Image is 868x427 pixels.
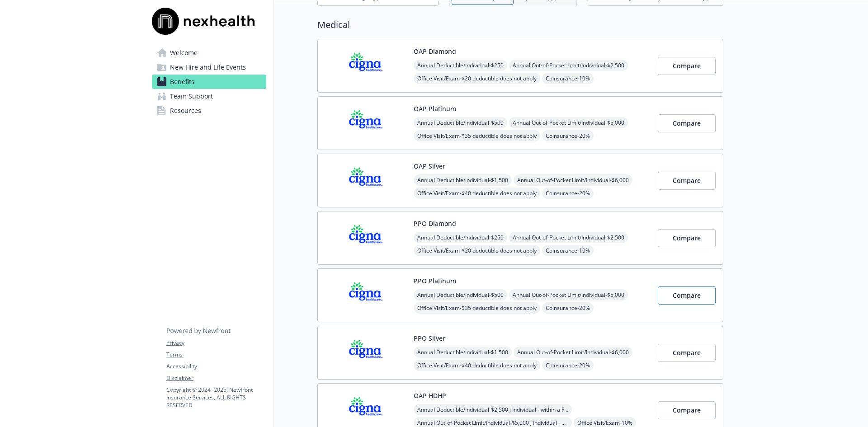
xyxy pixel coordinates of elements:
span: Benefits [170,75,194,89]
span: Coinsurance - 20% [542,302,594,314]
button: Compare [658,172,716,190]
button: OAP Diamond [414,47,456,56]
span: Coinsurance - 20% [542,130,594,141]
button: Compare [658,114,716,132]
span: Compare [673,176,701,185]
span: Office Visit/Exam - $35 deductible does not apply [414,302,540,314]
h2: Medical [317,18,723,32]
span: Coinsurance - 10% [542,245,594,256]
a: Benefits [152,75,266,89]
span: Office Visit/Exam - $20 deductible does not apply [414,245,540,256]
img: CIGNA carrier logo [325,161,406,200]
span: Compare [673,61,701,70]
span: Annual Out-of-Pocket Limit/Individual - $5,000 [509,289,628,300]
span: Annual Deductible/Individual - $1,500 [414,174,512,186]
a: Accessibility [166,362,266,371]
img: CIGNA carrier logo [325,47,406,85]
span: Coinsurance - 10% [542,73,594,84]
button: Compare [658,344,716,362]
a: Resources [152,103,266,118]
a: Team Support [152,89,266,103]
span: New Hire and Life Events [170,60,246,75]
span: Resources [170,103,201,118]
span: Office Visit/Exam - $40 deductible does not apply [414,360,540,371]
span: Coinsurance - 20% [542,188,594,199]
span: Annual Out-of-Pocket Limit/Individual - $5,000 [509,117,628,128]
img: CIGNA carrier logo [325,276,406,314]
span: Annual Deductible/Individual - $500 [414,117,507,128]
span: Annual Out-of-Pocket Limit/Individual - $2,500 [509,60,628,71]
span: Annual Deductible/Individual - $500 [414,289,507,300]
button: PPO Silver [414,333,445,343]
button: PPO Diamond [414,219,456,228]
span: Office Visit/Exam - $20 deductible does not apply [414,73,540,84]
a: New Hire and Life Events [152,60,266,75]
span: Annual Out-of-Pocket Limit/Individual - $2,500 [509,232,628,243]
span: Annual Deductible/Individual - $250 [414,60,507,71]
span: Annual Deductible/Individual - $2,500 ; Individual - within a Family: $3,300 [414,404,572,415]
button: OAP Platinum [414,104,456,113]
a: Welcome [152,46,266,60]
span: Compare [673,119,701,127]
span: Compare [673,234,701,242]
span: Annual Deductible/Individual - $250 [414,232,507,243]
button: Compare [658,401,716,419]
span: Welcome [170,46,198,60]
span: Annual Out-of-Pocket Limit/Individual - $6,000 [514,174,632,186]
img: CIGNA carrier logo [325,104,406,142]
a: Terms [166,351,266,359]
span: Annual Out-of-Pocket Limit/Individual - $6,000 [514,347,632,358]
button: OAP Silver [414,161,445,171]
span: Compare [673,348,701,357]
button: Compare [658,229,716,247]
a: Disclaimer [166,374,266,382]
span: Office Visit/Exam - $35 deductible does not apply [414,130,540,141]
button: PPO Platinum [414,276,456,286]
span: Compare [673,406,701,414]
button: Compare [658,57,716,75]
span: Compare [673,291,701,300]
span: Annual Deductible/Individual - $1,500 [414,347,512,358]
img: CIGNA carrier logo [325,219,406,257]
span: Team Support [170,89,213,103]
button: OAP HDHP [414,391,446,400]
span: Office Visit/Exam - $40 deductible does not apply [414,188,540,199]
a: Privacy [166,339,266,347]
span: Coinsurance - 20% [542,360,594,371]
p: Copyright © 2024 - 2025 , Newfront Insurance Services, ALL RIGHTS RESERVED [166,386,266,409]
img: CIGNA carrier logo [325,333,406,372]
button: Compare [658,286,716,305]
